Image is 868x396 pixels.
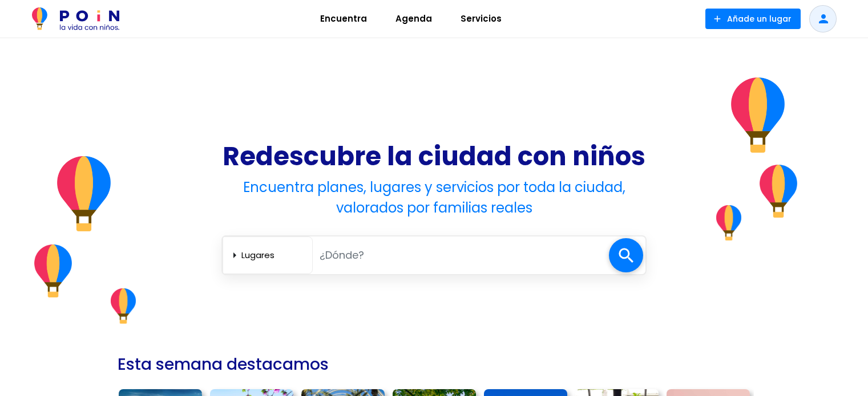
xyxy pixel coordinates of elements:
[118,350,329,379] h2: Esta semana destacamos
[221,140,647,173] h1: Redescubre la ciudad con niños
[306,5,381,32] a: Encuentra
[315,10,372,28] span: Encuentra
[241,246,308,264] select: arrow_right
[32,7,119,30] img: POiN
[455,10,507,28] span: Servicios
[390,10,437,28] span: Agenda
[705,9,801,29] button: Añade un lugar
[221,177,647,218] h4: Encuentra planes, lugares y servicios por toda la ciudad, valorados por familias reales
[228,248,241,262] span: arrow_right
[381,5,446,32] a: Agenda
[313,243,609,267] input: ¿Dónde?
[446,5,516,32] a: Servicios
